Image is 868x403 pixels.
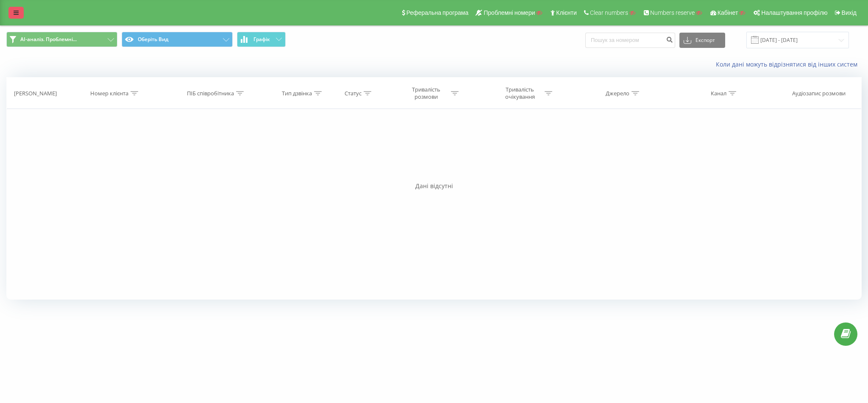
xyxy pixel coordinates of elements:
[711,90,726,97] div: Канал
[590,9,628,16] span: Clear numbers
[122,32,233,47] button: Оберіть Вид
[556,9,577,16] span: Клієнти
[6,32,117,47] button: AI-аналіз. Проблемні...
[497,86,542,100] div: Тривалість очікування
[6,182,862,190] div: Дані відсутні
[792,90,846,97] div: Аудіозапис розмови
[406,9,469,16] span: Реферальна програма
[345,90,362,97] div: Статус
[187,90,234,97] div: ПІБ співробітника
[679,33,725,48] button: Експорт
[282,90,312,97] div: Тип дзвінка
[585,33,675,48] input: Пошук за номером
[14,90,57,97] div: [PERSON_NAME]
[403,86,449,100] div: Тривалість розмови
[20,36,77,43] span: AI-аналіз. Проблемні...
[606,90,629,97] div: Джерело
[842,9,857,16] span: Вихід
[253,36,270,42] span: Графік
[761,9,827,16] span: Налаштування профілю
[237,32,286,47] button: Графік
[484,9,535,16] span: Проблемні номери
[718,9,738,16] span: Кабінет
[90,90,128,97] div: Номер клієнта
[716,60,862,68] a: Коли дані можуть відрізнятися вiд інших систем
[650,9,695,16] span: Numbers reserve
